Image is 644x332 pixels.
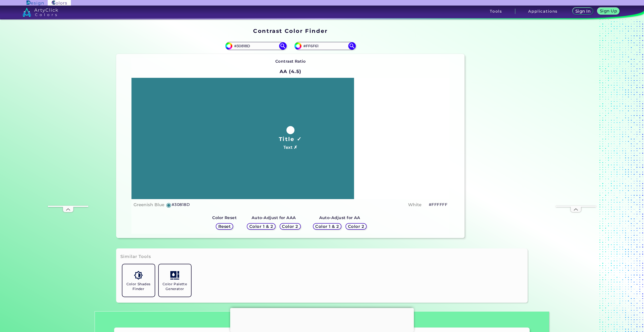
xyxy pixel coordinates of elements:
h5: #30818D [172,201,190,208]
h3: Similar Tools [120,254,151,260]
h5: Sign Up [601,9,616,13]
h1: Title ✓ [279,135,302,143]
img: icon search [279,42,287,50]
h5: Color Palette Generator [161,282,189,291]
h5: Color 1 & 2 [316,225,338,228]
a: Sign Up [598,8,618,14]
iframe: Advertisement [467,26,530,240]
h5: ◉ [166,202,172,208]
a: Color Shades Finder [120,262,157,299]
h4: Text ✗ [283,144,297,151]
iframe: Advertisement [556,54,596,206]
h4: Greenish Blue [133,201,164,208]
img: icon_color_shades.svg [134,271,143,280]
a: Color Palette Generator [157,262,193,299]
h5: #FFFFFF [429,201,447,208]
h5: Reset [219,225,230,228]
a: Sign In [574,8,592,14]
strong: Contrast Ratio [275,59,306,64]
strong: Color Reset [212,215,237,220]
h2: AA (4.5) [277,66,304,77]
h5: Color 2 [349,225,363,228]
img: icon search [348,42,356,50]
h5: Color Shades Finder [124,282,153,291]
iframe: Advertisement [48,54,88,206]
h5: Color 2 [283,225,298,228]
h4: White [408,201,421,208]
h3: Tools [490,9,502,13]
img: logo_artyclick_colors_white.svg [22,8,58,17]
iframe: Advertisement [230,308,414,331]
input: type color 1.. [232,42,279,49]
input: type color 2.. [302,42,348,49]
h3: Applications [528,9,558,13]
h5: Color 1 & 2 [251,225,272,228]
strong: Auto-Adjust for AAA [252,215,296,220]
img: icon_col_pal_col.svg [170,271,179,280]
h1: Contrast Color Finder [253,27,328,35]
h5: Sign In [576,9,590,13]
strong: Auto-Adjust for AA [319,215,360,220]
img: ArtyClick Design logo [26,1,43,5]
h5: ◉ [423,202,429,208]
